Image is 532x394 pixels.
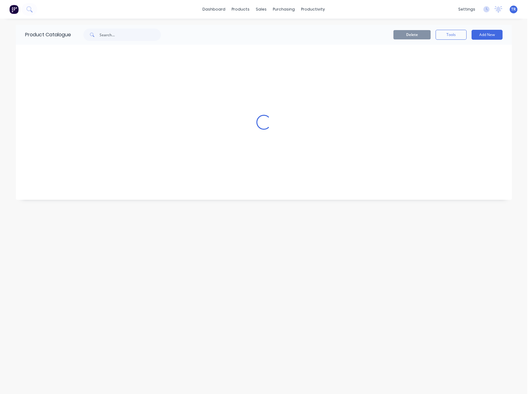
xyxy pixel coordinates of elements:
[298,5,328,14] div: productivity
[472,30,503,40] button: Add New
[253,5,270,14] div: sales
[511,7,516,12] span: TR
[100,29,161,41] input: Search...
[393,30,431,39] button: Delete
[16,25,71,45] div: Product Catalogue
[511,373,526,388] iframe: To enrich screen reader interactions, please activate Accessibility in Grammarly extension settings
[270,5,298,14] div: purchasing
[199,5,228,14] a: dashboard
[9,5,19,14] img: Factory
[228,5,253,14] div: products
[455,5,478,14] div: settings
[436,30,467,40] button: Tools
